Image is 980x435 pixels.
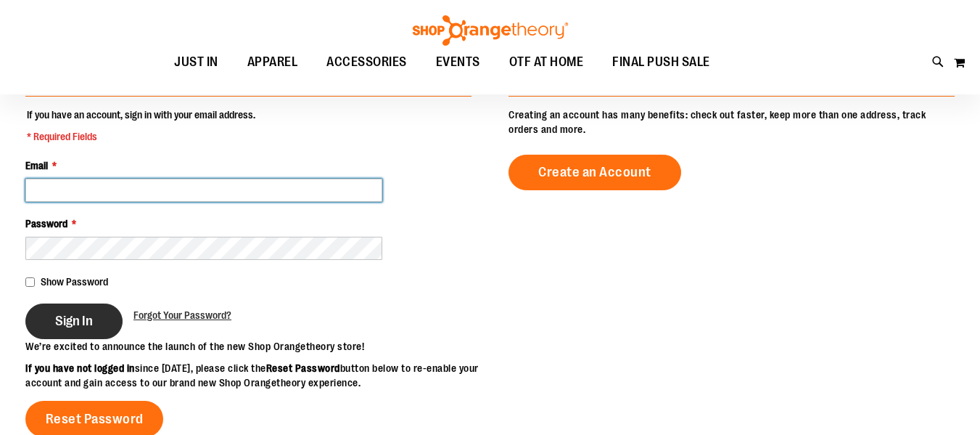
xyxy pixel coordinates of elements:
p: since [DATE], please click the button below to re-enable your account and gain access to our bran... [25,361,490,390]
span: Forgot Your Password? [133,309,231,321]
span: FINAL PUSH SALE [612,46,710,78]
a: JUST IN [160,46,233,79]
span: Reset Password [46,411,144,427]
a: OTF AT HOME [495,46,598,79]
span: EVENTS [436,46,480,78]
span: ACCESSORIES [326,46,407,78]
p: Creating an account has many benefits: check out faster, keep more than one address, track orders... [508,107,955,137]
strong: If you have not logged in [25,362,135,374]
a: FINAL PUSH SALE [598,46,725,79]
a: ACCESSORIES [312,46,421,79]
legend: If you have an account, sign in with your email address. [25,107,257,144]
span: Password [25,218,67,229]
button: Sign In [25,304,123,339]
a: Forgot Your Password? [133,308,231,322]
span: Email [25,160,48,171]
span: JUST IN [174,46,218,78]
span: Show Password [41,276,108,288]
strong: Reset Password [266,362,340,374]
a: APPAREL [233,46,313,79]
a: Create an Account [508,155,681,190]
span: OTF AT HOME [509,46,584,78]
span: Create an Account [538,164,651,180]
span: Sign In [55,313,93,329]
span: APPAREL [247,46,298,78]
a: EVENTS [421,46,495,79]
img: Shop Orangetheory [411,15,570,46]
span: * Required Fields [27,129,255,144]
p: We’re excited to announce the launch of the new Shop Orangetheory store! [25,339,490,354]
